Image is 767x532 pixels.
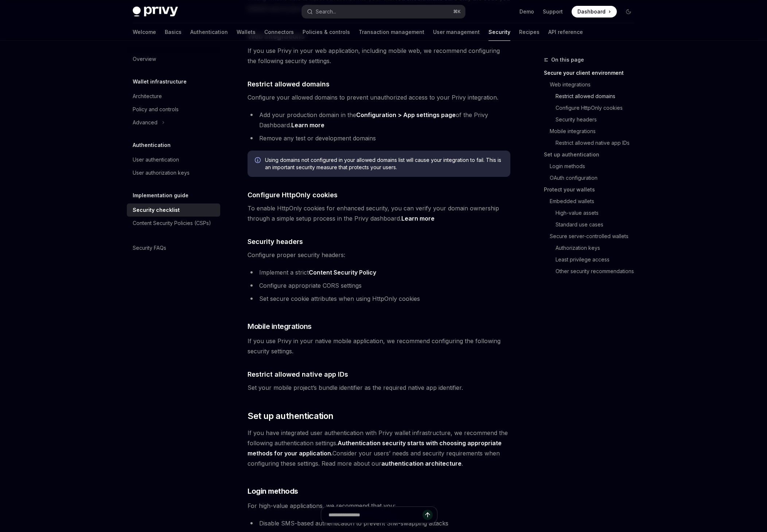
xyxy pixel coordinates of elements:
a: OAuth configuration [544,172,640,184]
span: Configure your allowed domains to prevent unauthorized access to your Privy integration. [248,92,510,102]
div: Policy and controls [133,105,179,114]
svg: Info [255,157,262,164]
a: Authentication [190,23,228,41]
span: Restrict allowed native app IDs [248,369,348,379]
input: Ask a question... [328,507,423,523]
li: Set secure cookie attributes when using HttpOnly cookies [248,294,510,304]
a: Security [488,23,510,41]
a: Policy and controls [127,103,220,116]
a: Policies & controls [303,23,350,41]
a: Welcome [133,23,156,41]
div: User authentication [133,155,179,164]
a: Wallets [237,23,256,41]
div: User authorization keys [133,168,190,177]
a: authentication architecture [381,460,462,467]
a: Standard use cases [544,219,640,230]
a: Architecture [127,90,220,103]
strong: Login methods [248,487,298,496]
a: Configuration > App settings page [356,111,456,119]
a: Overview [127,53,220,66]
a: Authorization keys [544,242,640,254]
a: User authentication [127,153,220,166]
li: Add your production domain in the of the Privy Dashboard. [248,110,510,130]
a: Dashboard [572,6,617,18]
a: Security headers [544,114,640,125]
div: Search... [316,7,336,16]
div: Content Security Policies (CSPs) [133,219,211,228]
span: Set your mobile project’s bundle identifier as the required native app identifier. [248,383,510,393]
span: Set up authentication [248,410,333,422]
span: Configure proper security headers: [248,250,510,260]
span: If you use Privy in your native mobile application, we recommend configuring the following securi... [248,336,510,356]
a: API reference [548,23,583,41]
span: If you use Privy in your web application, including mobile web, we recommend configuring the foll... [248,46,510,66]
a: Other security recommendations [544,265,640,277]
a: Transaction management [359,23,424,41]
div: Architecture [133,92,162,101]
a: Recipes [519,23,540,41]
img: dark logo [133,7,178,17]
a: Demo [519,8,534,15]
a: Restrict allowed domains [544,90,640,102]
li: Remove any test or development domains [248,133,510,143]
a: Basics [165,23,182,41]
a: High-value assets [544,207,640,219]
a: Connectors [264,23,294,41]
a: Web integrations [544,79,640,90]
a: Learn more [291,121,324,129]
span: ⌘ K [453,9,461,15]
a: Embedded wallets [544,195,640,207]
a: Mobile integrations [544,125,640,137]
div: Overview [133,55,156,63]
a: Support [543,8,563,15]
h5: Implementation guide [133,191,188,200]
button: Send message [423,510,433,520]
div: Advanced [133,118,157,127]
a: Content Security Policy [309,269,376,276]
button: Toggle Advanced section [127,116,220,129]
div: Security checklist [133,206,180,214]
span: For high-value applications, we recommend that you: [248,501,510,511]
span: On this page [551,55,584,64]
span: If you have integrated user authentication with Privy wallet infrastructure, we recommend the fol... [248,428,510,469]
a: Secure your client environment [544,67,640,79]
a: Learn more [401,215,435,222]
strong: Authentication security starts with choosing appropriate methods for your application. [248,439,502,457]
span: Configure HttpOnly cookies [248,190,338,200]
button: Open search [302,5,465,18]
a: Set up authentication [544,149,640,160]
span: Using domains not configured in your allowed domains list will cause your integration to fail. Th... [265,156,503,171]
span: Mobile integrations [248,321,312,331]
a: Security checklist [127,203,220,217]
a: Protect your wallets [544,184,640,195]
span: Restrict allowed domains [248,79,330,89]
a: Configure HttpOnly cookies [544,102,640,114]
a: Content Security Policies (CSPs) [127,217,220,230]
h5: Wallet infrastructure [133,77,187,86]
h5: Authentication [133,141,171,149]
a: Secure server-controlled wallets [544,230,640,242]
a: Login methods [544,160,640,172]
a: User management [433,23,480,41]
div: Security FAQs [133,244,166,252]
span: Security headers [248,237,303,246]
a: Least privilege access [544,254,640,265]
button: Toggle dark mode [623,6,634,18]
a: Security FAQs [127,241,220,255]
span: To enable HttpOnly cookies for enhanced security, you can verify your domain ownership through a ... [248,203,510,224]
span: Dashboard [577,8,606,15]
li: Configure appropriate CORS settings [248,280,510,291]
a: User authorization keys [127,166,220,179]
li: Implement a strict [248,267,510,277]
a: Restrict allowed native app IDs [544,137,640,149]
